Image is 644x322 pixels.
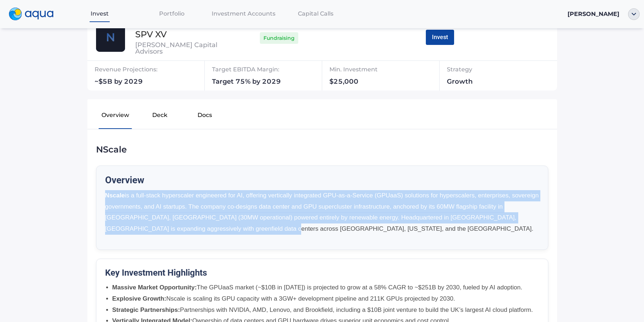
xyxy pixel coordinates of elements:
[280,6,352,21] a: Capital Calls
[4,6,64,22] a: logo
[628,8,640,20] img: ellipse
[260,30,298,46] div: Fundraising
[568,11,619,17] span: [PERSON_NAME]
[64,6,136,21] a: Invest
[212,64,328,78] div: Target EBITDA Margin:
[93,105,138,128] button: Overview
[212,78,328,88] div: Target 75% by 2029
[95,64,210,78] div: Revenue Projections:
[182,105,227,128] button: Docs
[112,284,197,291] strong: Massive Market Opportunity:
[91,10,109,17] span: Invest
[426,30,454,45] button: Invest
[105,268,539,278] h3: Key Investment Highlights
[135,42,228,55] div: [PERSON_NAME] Capital Advisors
[112,295,166,302] strong: Explosive Growth:
[9,8,54,21] img: logo
[212,10,275,17] span: Investment Accounts
[112,306,180,313] strong: Strategic Partnerships:
[329,78,418,88] div: $25,000
[136,6,208,21] a: Portfolio
[135,30,228,39] div: SPV XV
[159,10,184,17] span: Portfolio
[298,10,333,17] span: Capital Calls
[112,305,539,316] li: Partnerships with NVIDIA, AMD, Lenovo, and Brookfield, including a $10B joint venture to build th...
[112,282,539,293] li: The GPUaaS market (~$10B in [DATE]) is projected to grow at a 58% CAGR to ~$251B by 2030, fueled ...
[138,105,182,128] button: Deck
[447,78,510,88] div: Growth
[96,23,125,52] img: thamesville
[329,64,418,78] div: Min. Investment
[208,6,280,21] a: Investment Accounts
[96,144,548,155] div: NScale
[105,175,539,186] h2: Overview
[105,192,125,199] strong: Nscale
[112,293,539,305] li: Nscale is scaling its GPU capacity with a 3GW+ development pipeline and 211K GPUs projected by 2030.
[95,78,210,88] div: ~$5B by 2029
[105,190,539,234] p: is a full-stack hyperscaler engineered for AI, offering vertically integrated GPU-as-a-Service (G...
[447,64,510,78] div: Strategy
